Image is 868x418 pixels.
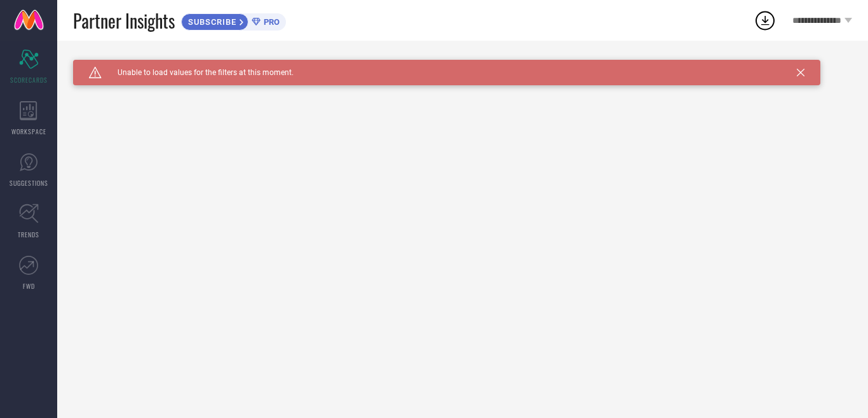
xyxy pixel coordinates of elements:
[11,127,46,136] span: WORKSPACE
[18,230,39,239] span: TRENDS
[102,68,294,77] span: Unable to load values for the filters at this moment.
[73,8,175,34] span: Partner Insights
[754,9,776,32] div: Open download list
[261,17,280,27] span: PRO
[23,281,35,291] span: FWD
[181,10,286,31] a: SUBSCRIBEPRO
[182,17,240,27] span: SUBSCRIBE
[10,75,48,85] span: SCORECARDS
[10,178,48,188] span: SUGGESTIONS
[73,60,852,70] div: Unable to load filters at this moment. Please try later.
